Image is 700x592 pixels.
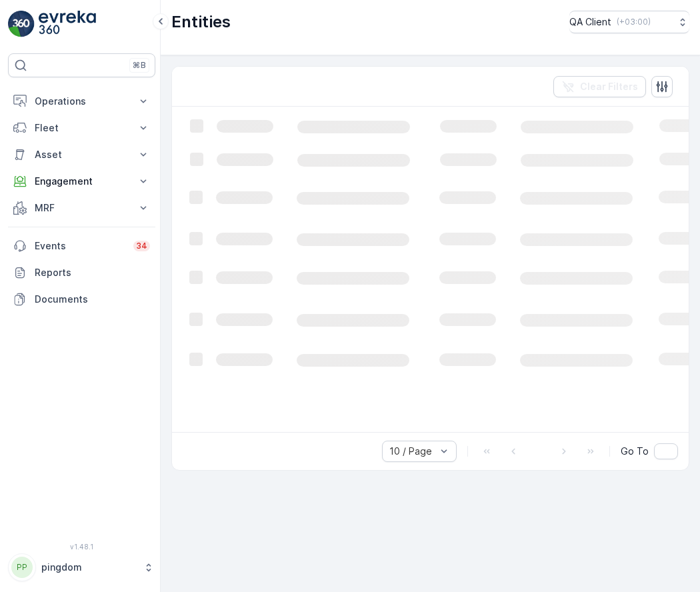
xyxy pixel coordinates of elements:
p: Fleet [35,121,129,135]
div: PP [11,557,33,578]
p: Reports [35,266,150,279]
img: logo_light-DOdMpM7g.png [39,11,96,37]
p: QA Client [569,15,611,29]
span: Go To [621,445,649,458]
p: Documents [35,293,150,306]
a: Documents [8,286,155,313]
button: Engagement [8,168,155,195]
p: ⌘B [133,60,146,71]
a: Reports [8,259,155,286]
p: pingdom [41,561,137,574]
button: Clear Filters [553,76,646,97]
p: Clear Filters [580,80,638,93]
button: Asset [8,141,155,168]
p: Events [35,239,125,253]
button: QA Client(+03:00) [569,11,689,33]
span: v 1.48.1 [8,543,155,551]
p: Engagement [35,175,129,188]
a: Events34 [8,233,155,259]
button: Fleet [8,115,155,141]
p: Entities [171,11,231,33]
p: ( +03:00 ) [617,17,651,27]
button: PPpingdom [8,553,155,581]
button: Operations [8,88,155,115]
img: logo [8,11,35,37]
p: MRF [35,201,129,215]
p: 34 [136,241,147,251]
button: MRF [8,195,155,221]
p: Asset [35,148,129,161]
p: Operations [35,95,129,108]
